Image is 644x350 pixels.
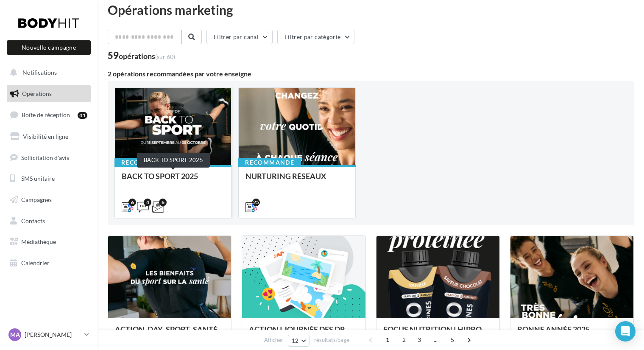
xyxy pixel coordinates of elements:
span: ... [429,333,443,347]
span: 3 [413,333,426,347]
a: Calendrier [5,254,92,272]
a: Sollicitation d'avis [5,149,92,167]
span: MA [10,330,20,339]
div: 6 [128,199,136,206]
div: 4 [144,199,151,206]
div: opérations [119,52,175,60]
a: Médiathèque [5,233,92,251]
button: Nouvelle campagne [7,40,91,55]
span: Notifications [22,69,57,76]
span: Opérations [22,90,52,97]
span: Afficher [264,336,283,344]
div: NURTURING RÉSEAUX [245,172,348,189]
div: BACK TO SPORT 2025 [122,172,224,189]
span: Boîte de réception [22,111,70,118]
p: [PERSON_NAME] [25,330,81,339]
button: 12 [288,335,309,347]
div: 2 opérations recommandées par votre enseigne [108,70,634,77]
span: (sur 60) [155,53,175,60]
a: MA [PERSON_NAME] [7,327,91,343]
span: Contacts [21,217,45,224]
span: 5 [446,333,459,347]
a: Visibilité en ligne [5,128,92,146]
div: FOCUS NUTRITION I HIPRO [383,325,493,342]
div: Recommandé [238,158,301,167]
div: 59 [108,51,175,60]
span: SMS unitaire [21,175,55,182]
div: 6 [159,199,167,206]
span: Calendrier [21,259,50,266]
div: Opérations marketing [108,3,634,16]
a: Campagnes [5,191,92,209]
span: Médiathèque [21,238,56,245]
button: Filtrer par catégorie [277,30,354,44]
a: Opérations [5,85,92,103]
a: Contacts [5,212,92,230]
div: BACK TO SPORT 2025 [137,153,210,168]
a: Boîte de réception41 [5,106,92,124]
span: 1 [381,333,394,347]
div: 25 [252,199,260,206]
div: BONNE ANNÉE 2025 [517,325,627,342]
div: 41 [78,112,87,119]
span: Sollicitation d'avis [21,154,69,161]
div: ACTION_DAY_SPORT_SANTÉ [115,325,224,342]
span: 12 [292,337,299,344]
span: 2 [397,333,411,347]
a: SMS unitaire [5,170,92,188]
div: Recommandé [114,158,177,167]
button: Notifications [5,64,89,81]
div: Open Intercom Messenger [615,321,636,342]
span: Campagnes [21,196,52,203]
span: Visibilité en ligne [23,133,68,140]
div: ACTION I JOURNÉE DES DROITS DES FEMMES [249,325,358,342]
span: résultats/page [314,336,349,344]
button: Filtrer par canal [206,30,273,44]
